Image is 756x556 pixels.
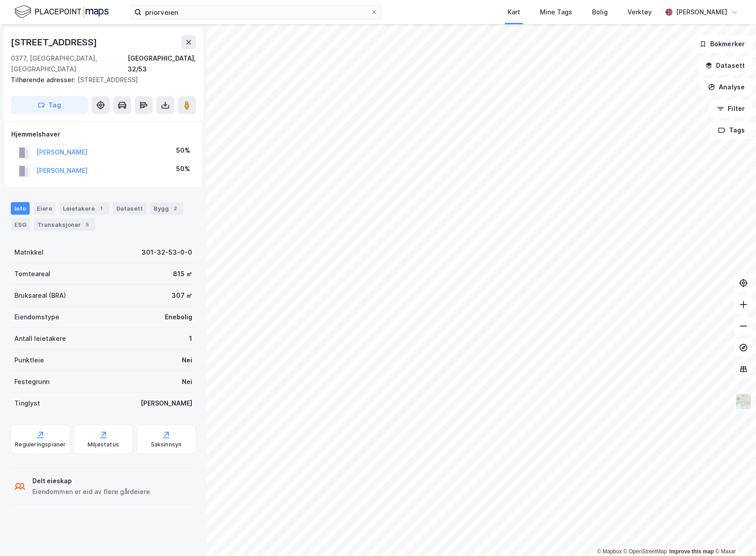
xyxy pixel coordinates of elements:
div: 1 [97,204,106,213]
div: Mine Tags [540,7,572,18]
div: Bygg [150,202,183,215]
div: Tinglyst [14,398,40,409]
div: Enebolig [165,312,192,322]
div: Festegrunn [14,376,49,387]
div: 50% [176,145,190,156]
div: Bruksareal (BRA) [14,290,66,301]
a: OpenStreetMap [623,548,667,555]
div: Nei [182,376,192,387]
div: 0377, [GEOGRAPHIC_DATA], [GEOGRAPHIC_DATA] [11,53,128,75]
button: Bokmerker [692,35,752,53]
div: Antall leietakere [14,333,66,344]
a: Improve this map [669,548,714,555]
div: Punktleie [14,355,44,366]
div: [PERSON_NAME] [141,398,192,409]
img: logo.f888ab2527a4732fd821a326f86c7f29.svg [14,4,109,20]
img: Z [735,393,752,410]
div: Kart [508,7,520,18]
button: Datasett [698,57,752,75]
div: Info [11,202,30,215]
div: Tomteareal [14,269,50,279]
iframe: Chat Widget [711,513,756,556]
div: [STREET_ADDRESS] [11,75,189,85]
button: Filter [709,100,752,118]
div: Reguleringsplaner [15,441,66,448]
div: Bolig [592,7,608,18]
button: Tag [11,96,88,114]
div: [GEOGRAPHIC_DATA], 32/53 [128,53,196,75]
div: Eiere [33,202,56,215]
div: [STREET_ADDRESS] [11,35,99,49]
div: 1 [189,333,192,344]
div: Transaksjoner [34,218,95,231]
div: Datasett [113,202,146,215]
div: 2 [171,204,180,213]
div: Eiendommen er eid av flere gårdeiere [32,486,150,497]
div: Verktøy [628,7,652,18]
div: Delt eieskap [32,476,150,486]
div: 815 ㎡ [173,269,192,279]
div: Nei [182,355,192,366]
div: Miljøstatus [88,441,119,448]
div: Matrikkel [14,247,44,258]
div: [PERSON_NAME] [676,7,727,18]
div: 50% [176,163,190,174]
button: Tags [711,121,752,139]
div: Saksinnsyn [151,441,182,448]
div: ESG [11,218,30,231]
button: Analyse [700,78,752,96]
div: Eiendomstype [14,312,59,322]
div: Kontrollprogram for chat [711,513,756,556]
div: 5 [83,220,92,229]
span: Tilhørende adresser: [11,76,77,84]
div: Leietakere [59,202,109,215]
input: Søk på adresse, matrikkel, gårdeiere, leietakere eller personer [141,5,371,19]
div: 301-32-53-0-0 [141,247,192,258]
div: 307 ㎡ [172,290,192,301]
div: Hjemmelshaver [11,129,195,140]
a: Mapbox [597,548,622,555]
